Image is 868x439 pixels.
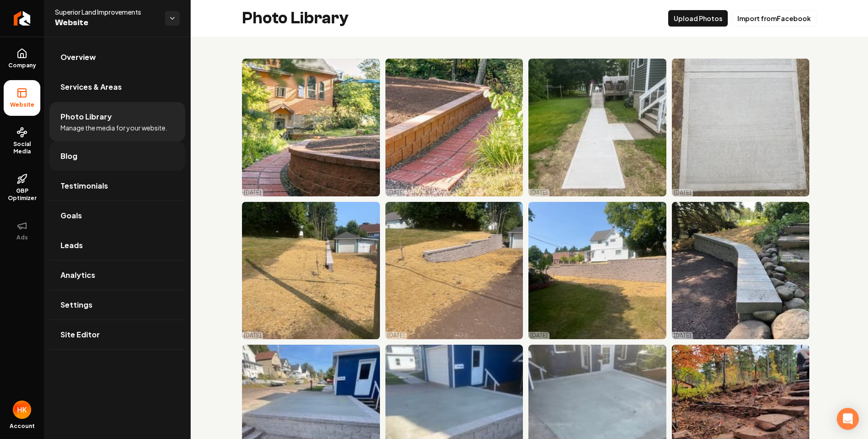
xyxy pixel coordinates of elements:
[530,332,548,339] p: [DATE]
[10,423,35,430] span: Account
[60,270,95,281] span: Analytics
[60,299,93,310] span: Settings
[528,202,666,340] img: No alt text set for this photo
[528,59,666,196] img: No alt text set for this photo
[49,231,185,260] a: Leads
[49,290,185,320] a: Settings
[13,401,31,419] img: Harley Keranen
[13,401,31,419] button: Open user button
[242,202,380,340] img: No alt text set for this photo
[49,72,185,102] a: Services & Areas
[49,201,185,230] a: Goals
[668,10,728,27] button: Upload Photos
[49,43,185,72] a: Overview
[4,41,40,76] a: Company
[242,9,349,27] h2: Photo Library
[674,189,691,196] p: [DATE]
[60,240,83,251] span: Leads
[837,408,859,430] div: Open Intercom Messenger
[14,11,31,26] img: Rebolt Logo
[60,151,77,162] span: Blog
[60,329,100,340] span: Site Editor
[385,202,523,340] img: No alt text set for this photo
[49,171,185,201] a: Testimonials
[60,52,96,63] span: Overview
[5,62,40,69] span: Company
[49,141,185,171] a: Blog
[674,332,691,339] p: [DATE]
[55,16,158,29] span: Website
[242,59,380,196] img: No alt text set for this photo
[4,166,40,209] a: GBP Optimizer
[13,234,32,241] span: Ads
[387,189,405,196] p: [DATE]
[49,260,185,290] a: Analytics
[60,180,108,191] span: Testimonials
[55,7,158,16] span: Superior Land Improvements
[244,332,261,339] p: [DATE]
[6,101,38,108] span: Website
[60,123,167,132] span: Manage the media for your website.
[530,189,548,196] p: [DATE]
[4,213,40,249] button: Ads
[4,141,40,155] span: Social Media
[731,10,817,27] button: Import fromFacebook
[4,119,40,163] a: Social Media
[672,202,810,340] img: No alt text set for this photo
[60,111,112,122] span: Photo Library
[672,59,810,196] img: No alt text set for this photo
[60,210,82,221] span: Goals
[387,332,405,339] p: [DATE]
[244,189,261,196] p: [DATE]
[60,81,122,92] span: Services & Areas
[49,320,185,349] a: Site Editor
[4,187,40,202] span: GBP Optimizer
[385,59,523,196] img: No alt text set for this photo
